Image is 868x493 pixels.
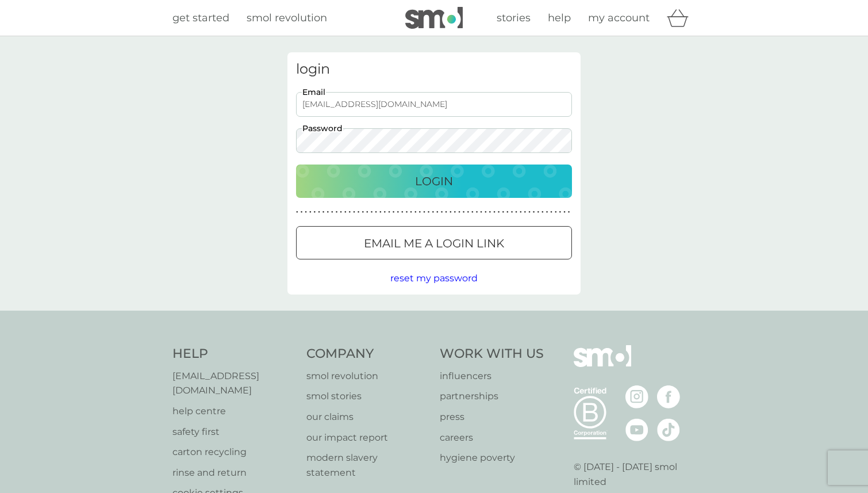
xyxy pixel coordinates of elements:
[548,10,571,26] a: help
[366,209,368,215] p: ●
[172,345,295,363] h4: Help
[296,165,572,198] button: Login
[515,209,517,215] p: ●
[463,209,465,215] p: ●
[467,209,469,215] p: ●
[657,385,680,408] img: visit the smol Facebook page
[533,209,535,215] p: ●
[318,209,320,215] p: ●
[410,209,412,215] p: ●
[423,209,425,215] p: ●
[371,209,373,215] p: ●
[440,410,544,425] a: press
[322,209,325,215] p: ●
[331,209,333,215] p: ●
[485,209,487,215] p: ●
[489,209,491,215] p: ●
[390,273,478,284] span: reset my password
[358,209,360,215] p: ●
[480,209,482,215] p: ●
[441,209,443,215] p: ●
[306,450,429,480] p: modern slavery statement
[375,209,377,215] p: ●
[405,7,463,29] img: smol
[306,345,429,363] h4: Company
[296,226,572,259] button: Email me a login link
[349,209,351,215] p: ●
[440,450,544,465] a: hygiene poverty
[309,209,312,215] p: ●
[247,12,327,24] span: smol revolution
[511,209,513,215] p: ●
[172,12,229,24] span: get started
[559,209,562,215] p: ●
[436,209,439,215] p: ●
[574,460,696,489] p: © [DATE] - [DATE] smol limited
[445,209,447,215] p: ●
[362,209,364,215] p: ●
[550,209,552,215] p: ●
[450,209,452,215] p: ●
[344,209,347,215] p: ●
[657,418,680,441] img: visit the smol Tiktok page
[397,209,399,215] p: ●
[428,209,430,215] p: ●
[493,209,496,215] p: ●
[327,209,329,215] p: ●
[172,425,295,440] a: safety first
[415,172,453,190] p: Login
[296,61,572,78] h3: login
[314,209,316,215] p: ●
[568,209,570,215] p: ●
[548,12,571,24] span: help
[498,209,500,215] p: ●
[247,10,327,26] a: smol revolution
[340,209,342,215] p: ●
[414,209,417,215] p: ●
[172,404,295,419] a: help centre
[172,369,295,398] a: [EMAIL_ADDRESS][DOMAIN_NAME]
[172,10,229,26] a: get started
[388,209,390,215] p: ●
[440,345,544,363] h4: Work With Us
[563,209,566,215] p: ●
[454,209,456,215] p: ●
[555,209,557,215] p: ●
[546,209,548,215] p: ●
[432,209,434,215] p: ●
[524,209,527,215] p: ●
[440,389,544,404] a: partnerships
[393,209,395,215] p: ●
[419,209,421,215] p: ●
[471,209,474,215] p: ●
[172,465,295,480] a: rinse and return
[625,385,648,408] img: visit the smol Instagram page
[384,209,386,215] p: ●
[458,209,460,215] p: ●
[528,209,531,215] p: ●
[588,12,650,24] span: my account
[301,209,303,215] p: ●
[305,209,307,215] p: ●
[306,389,429,404] a: smol stories
[364,234,504,253] p: Email me a login link
[440,369,544,384] a: influencers
[440,430,544,445] a: careers
[406,209,408,215] p: ●
[537,209,539,215] p: ●
[506,209,509,215] p: ●
[306,369,429,384] a: smol revolution
[306,410,429,425] a: our claims
[172,445,295,460] p: carton recycling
